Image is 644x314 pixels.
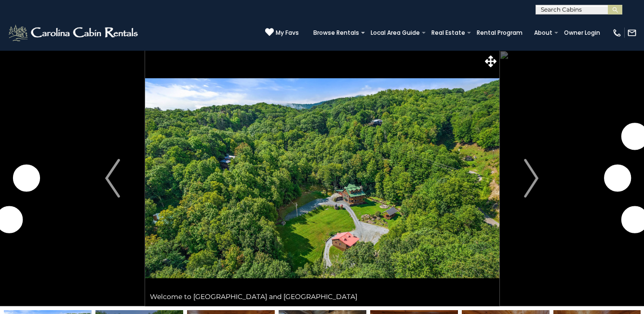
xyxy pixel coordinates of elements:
a: Local Area Guide [366,26,425,40]
a: Browse Rentals [309,26,364,40]
img: arrow [105,159,120,198]
span: My Favs [276,29,299,37]
div: Welcome to [GEOGRAPHIC_DATA] and [GEOGRAPHIC_DATA] [145,287,499,306]
button: Next [499,50,563,306]
a: My Favs [265,28,299,38]
img: phone-regular-white.png [612,28,622,38]
a: Real Estate [427,26,470,40]
a: About [529,26,557,40]
button: Previous [80,50,145,306]
img: mail-regular-white.png [627,28,637,38]
img: White-1-2.png [7,23,141,43]
a: Rental Program [472,26,527,40]
a: Owner Login [559,26,605,40]
img: arrow [524,159,538,198]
